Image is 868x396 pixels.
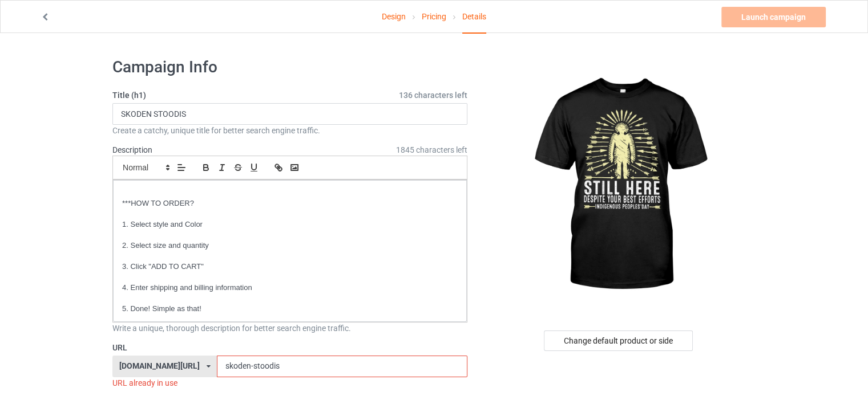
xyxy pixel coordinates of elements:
[112,57,467,77] h1: Campaign Info
[112,322,467,334] div: Write a unique, thorough description for better search engine traffic.
[122,283,458,293] p: 4. Enter shipping and billing information
[382,1,406,32] a: Design
[112,125,467,136] div: Create a catchy, unique title for better search engine traffic.
[122,262,458,272] p: 3. Click "ADD TO CART"
[122,198,458,209] p: ***HOW TO ORDER?
[112,89,467,101] label: Title (h1)
[544,330,693,351] div: Change default product or side
[122,219,458,230] p: 1. Select style and Color
[112,145,152,154] label: Description
[462,1,486,34] div: Details
[112,377,467,389] div: URL already in use
[122,304,458,315] p: 5. Done! Simple as that!
[122,240,458,251] p: 2. Select size and quantity
[112,342,467,353] label: URL
[119,362,200,370] div: [DOMAIN_NAME][URL]
[396,144,467,156] span: 1845 characters left
[422,1,446,32] a: Pricing
[399,89,467,101] span: 136 characters left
